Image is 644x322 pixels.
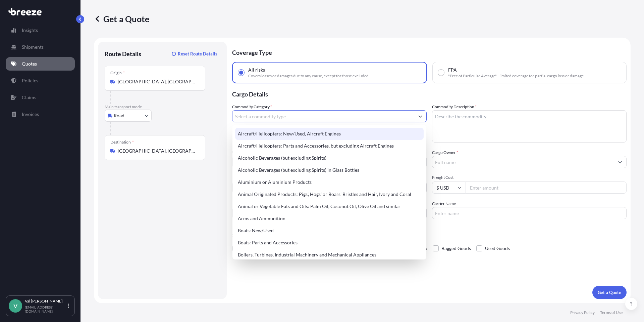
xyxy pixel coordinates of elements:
[466,182,627,194] input: Enter amount
[235,164,424,176] div: Alcoholic Beverages (but excluding Spirits) in Glass Bottles
[22,77,38,84] p: Policies
[232,110,414,122] input: Select a commodity type
[235,212,424,225] div: Arms and Ammunition
[110,139,134,145] div: Destination
[22,44,44,50] p: Shipments
[235,152,424,164] div: Alcoholic Beverages (but excluding Spirits)
[232,83,627,104] p: Cargo Details
[118,148,197,154] input: Destination
[598,289,621,296] p: Get a Quote
[448,73,584,79] span: "Free of Particular Average" - limited coverage for partial cargo loss or damage
[232,200,266,207] label: Booking Reference
[248,73,369,79] span: Covers losses or damages due to any cause, except for those excluded
[432,200,456,207] label: Carrier Name
[94,13,149,24] p: Get a Quote
[414,110,426,122] button: Show suggestions
[432,156,614,168] input: Full name
[22,94,36,101] p: Claims
[448,67,457,73] span: FPA
[235,128,424,140] div: Aircraft/Helicopters: New/Used, Aircraft Engines
[235,188,424,200] div: Animal Originated Products: Pigs', Hogs' or Boars' Bristles and Hair, Ivory and Coral
[232,175,252,182] span: Load Type
[105,50,141,58] p: Route Details
[235,249,424,261] div: Boilers, Turbines, Industrial Machinery and Mechanical Appliances
[232,42,627,62] p: Coverage Type
[114,112,124,119] span: Road
[22,27,38,34] p: Insights
[485,243,510,253] span: Used Goods
[232,233,627,238] p: Special Conditions
[614,156,626,168] button: Show suggestions
[22,111,39,118] p: Invoices
[25,305,66,313] p: [EMAIL_ADDRESS][DOMAIN_NAME]
[432,149,458,156] label: Cargo Owner
[22,61,37,67] p: Quotes
[178,50,217,57] p: Reset Route Details
[232,149,427,155] span: Commodity Value
[235,225,424,237] div: Boats: New/Used
[432,104,477,110] label: Commodity Description
[441,243,471,253] span: Bagged Goods
[235,176,424,188] div: Aluminium or Aluminium Products
[600,310,623,315] p: Terms of Use
[110,70,125,76] div: Origin
[105,110,152,122] button: Select transport
[235,200,424,212] div: Animal or Vegetable Fats and Oils: Palm Oil, Coconut Oil, Olive Oil and similar
[432,207,627,219] input: Enter name
[232,104,272,110] label: Commodity Category
[248,67,265,73] span: All risks
[432,175,627,180] span: Freight Cost
[25,298,66,304] p: Val [PERSON_NAME]
[235,237,424,249] div: Boats: Parts and Accessories
[570,310,595,315] p: Privacy Policy
[232,207,427,219] input: Your internal reference
[105,104,220,110] p: Main transport mode
[235,140,424,152] div: Aircraft/Helicopters: Parts and Accessories, but excluding Aircraft Engines
[13,303,17,309] span: V
[118,78,197,85] input: Origin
